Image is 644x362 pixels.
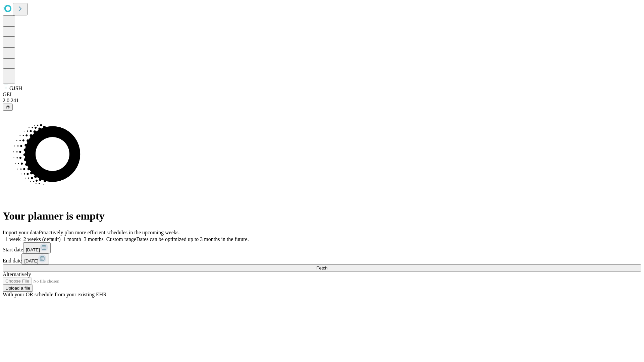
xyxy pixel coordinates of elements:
span: Fetch [316,265,327,270]
span: Dates can be optimized up to 3 months in the future. [136,236,249,242]
button: [DATE] [23,242,51,253]
span: 2 weeks (default) [23,236,61,242]
span: [DATE] [24,258,38,263]
h1: Your planner is empty [3,210,641,222]
span: [DATE] [26,247,40,252]
button: @ [3,104,13,111]
span: Import your data [3,230,39,235]
span: Proactively plan more efficient schedules in the upcoming weeks. [39,230,180,235]
span: 3 months [84,236,104,242]
button: Upload a file [3,285,33,292]
span: 1 month [63,236,81,242]
div: Start date [3,242,641,253]
button: [DATE] [21,253,49,264]
span: @ [5,105,10,110]
div: End date [3,253,641,264]
span: Alternatively [3,271,31,277]
span: With your OR schedule from your existing EHR [3,292,107,297]
span: GJSH [9,85,22,91]
div: 2.0.241 [3,98,641,104]
span: Custom range [106,236,136,242]
span: 1 week [5,236,21,242]
div: GEI [3,92,641,98]
button: Fetch [3,264,641,271]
